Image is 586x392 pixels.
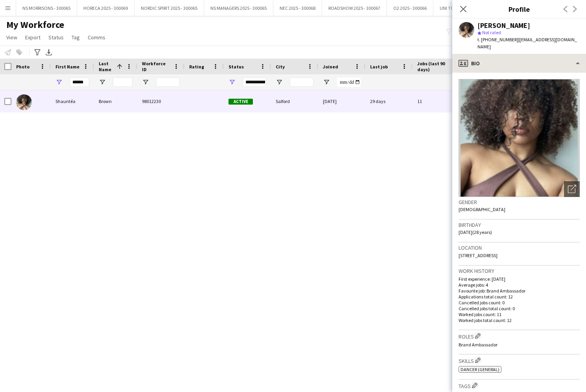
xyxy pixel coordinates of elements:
span: | [EMAIL_ADDRESS][DOMAIN_NAME] [477,37,577,50]
h3: Roles [459,332,580,340]
button: Open Filter Menu [142,79,149,86]
span: Comms [88,34,105,41]
span: Last job [370,64,388,70]
input: Joined Filter Input [337,77,361,87]
span: Brand Ambassador [459,342,498,348]
button: NS MANAGERS 2025 - 300065 [204,0,273,16]
button: Open Filter Menu [229,79,236,86]
app-action-btn: Advanced filters [33,48,42,57]
div: 11 [413,90,464,112]
span: View [6,34,17,41]
span: Active [229,99,253,105]
span: Not rated [482,29,501,35]
div: Brown [94,90,137,112]
span: My Workforce [6,19,64,31]
span: Status [229,64,244,70]
p: Average jobs: 4 [459,282,580,288]
div: 98012230 [137,90,184,112]
input: Workforce ID Filter Input [156,77,180,87]
h3: Gender [459,199,580,206]
span: City [276,64,285,70]
div: Bio [452,54,586,73]
span: Jobs (last 90 days) [417,61,450,72]
span: Export [25,34,41,41]
span: Status [48,34,64,41]
p: Favourite job: Brand Ambassador [459,288,580,294]
button: UNI TOUR - 300067 [433,0,484,16]
span: [DATE] (28 years) [459,229,492,235]
span: Dancer (General) [461,366,499,372]
div: [PERSON_NAME] [477,22,530,29]
div: Salford [271,90,318,112]
app-action-btn: Export XLSX [44,48,53,57]
a: Tag [68,32,83,42]
button: Open Filter Menu [323,79,330,86]
p: Cancelled jobs total count: 0 [459,306,580,311]
p: Applications total count: 12 [459,294,580,300]
input: City Filter Input [290,77,313,87]
h3: Skills [459,356,580,364]
div: [DATE] [318,90,365,112]
h3: Location [459,244,580,251]
h3: Profile [452,4,586,14]
a: Comms [85,32,109,42]
h3: Birthday [459,221,580,228]
div: 29 days [365,90,413,112]
img: Shauntéa Brown [16,94,32,110]
a: Export [22,32,44,42]
span: [DEMOGRAPHIC_DATA] [459,206,505,212]
span: Last Name [99,61,114,72]
span: t. [PHONE_NUMBER] [477,37,518,42]
span: Rating [189,64,204,70]
button: NS MORRISONS - 300065 [16,0,77,16]
button: Open Filter Menu [55,79,63,86]
button: Open Filter Menu [99,79,106,86]
h3: Tags [459,381,580,390]
span: Workforce ID [142,61,170,72]
div: Shauntéa [51,90,94,112]
h3: Work history [459,267,580,274]
span: Joined [323,64,338,70]
button: NEC 2025 - 300068 [273,0,322,16]
img: Crew avatar or photo [459,79,580,197]
div: Open photos pop-in [564,181,580,197]
a: Status [45,32,67,42]
button: Open Filter Menu [276,79,283,86]
button: NORDIC SPIRIT 2025 - 300065 [135,0,204,16]
p: Cancelled jobs count: 0 [459,300,580,306]
p: Worked jobs count: 11 [459,311,580,317]
a: View [3,32,20,42]
span: [STREET_ADDRESS] [459,252,498,258]
span: Tag [72,34,80,41]
button: HORECA 2025 - 300069 [77,0,135,16]
button: ROADSHOW 2025 - 300067 [322,0,387,16]
input: Last Name Filter Input [113,77,133,87]
p: First experience: [DATE] [459,276,580,282]
span: First Name [55,64,79,70]
button: O2 2025 - 300066 [387,0,433,16]
p: Worked jobs total count: 12 [459,317,580,323]
input: First Name Filter Input [70,77,89,87]
span: Photo [16,64,29,70]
